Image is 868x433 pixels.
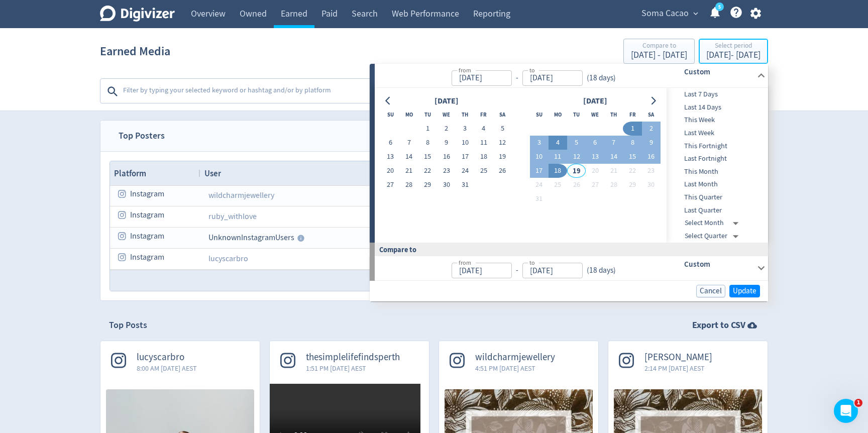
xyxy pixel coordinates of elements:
button: 12 [567,150,586,164]
button: 20 [586,164,604,178]
button: Go to previous month [381,94,396,108]
span: Last Quarter [667,205,766,216]
button: 3 [456,122,474,136]
div: Select period [706,42,761,51]
a: 5 [715,3,724,11]
th: Tuesday [418,107,437,122]
span: expand_more [691,9,700,18]
svg: instagram [118,210,127,220]
h1: Earned Media [100,35,170,67]
button: 14 [604,150,623,164]
th: Wednesday [437,107,456,122]
th: Saturday [493,107,512,122]
button: 9 [642,136,661,150]
div: This Week [667,114,766,127]
div: [DATE] [431,94,462,108]
span: Instagram [130,184,164,204]
h6: Custom [684,66,753,78]
a: lucyscarbro [208,254,248,264]
button: 19 [567,164,586,178]
label: to [529,258,535,267]
button: Select period[DATE]- [DATE] [699,39,768,64]
button: 31 [530,192,549,206]
button: 15 [623,150,641,164]
th: Monday [400,107,418,122]
span: Instagram [130,205,164,225]
button: 18 [474,150,493,164]
div: Select Month [685,216,742,230]
button: 5 [567,136,586,150]
div: Last Fortnight [667,152,766,165]
span: wildcharmjewellery [475,352,555,363]
button: 17 [456,150,474,164]
button: 10 [530,150,549,164]
button: 14 [400,150,418,164]
button: 31 [456,178,474,192]
button: Go to next month [646,94,661,108]
nav: presets [667,88,766,243]
th: Friday [623,107,641,122]
button: 17 [530,164,549,178]
button: 4 [474,122,493,136]
button: 12 [493,136,512,150]
th: Sunday [530,107,549,122]
span: 4:51 PM [DATE] AEST [475,363,555,373]
span: This Month [667,166,766,177]
span: Last 7 Days [667,89,766,100]
button: 25 [474,164,493,178]
div: Last 14 Days [667,101,766,114]
button: 28 [400,178,418,192]
button: 25 [549,178,567,192]
button: 29 [418,178,437,192]
span: lucyscarbro [137,352,197,363]
button: 23 [642,164,661,178]
span: Update [733,287,756,295]
svg: instagram [118,232,127,241]
button: 27 [586,178,604,192]
th: Tuesday [567,107,586,122]
th: Saturday [642,107,661,122]
span: User [204,168,221,179]
div: This Fortnight [667,140,766,153]
iframe: Intercom live chat [834,399,858,423]
span: Last 14 Days [667,102,766,113]
span: 8:00 AM [DATE] AEST [137,363,197,373]
div: from-to(18 days)Custom [375,256,768,280]
th: Friday [474,107,493,122]
label: from [459,258,471,267]
span: Cancel [700,287,722,295]
strong: Export to CSV [692,319,745,332]
a: wildcharmjewellery [208,190,274,200]
th: Wednesday [586,107,604,122]
span: Last Week [667,128,766,139]
span: Soma Cacao [641,6,689,22]
button: 9 [437,136,456,150]
button: 21 [604,164,623,178]
a: ruby_withlove [208,211,257,222]
span: 1 [854,399,862,407]
div: from-to(18 days)Custom [375,88,768,243]
button: 10 [456,136,474,150]
div: from-to(18 days)Custom [375,64,768,88]
button: 6 [586,136,604,150]
button: 8 [623,136,641,150]
button: 1 [623,122,641,136]
button: Cancel [696,285,725,297]
span: Last Fortnight [667,153,766,164]
button: 11 [549,150,567,164]
button: 24 [456,164,474,178]
text: 5 [718,4,721,11]
button: Compare to[DATE] - [DATE] [623,39,695,64]
button: 16 [437,150,456,164]
button: 29 [623,178,641,192]
label: from [459,66,471,74]
button: 22 [623,164,641,178]
th: Thursday [604,107,623,122]
th: Monday [549,107,567,122]
div: Last Month [667,178,766,191]
button: 3 [530,136,549,150]
div: Compare to [631,42,687,51]
span: [PERSON_NAME] [644,352,712,363]
button: 6 [381,136,400,150]
div: This Month [667,165,766,178]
